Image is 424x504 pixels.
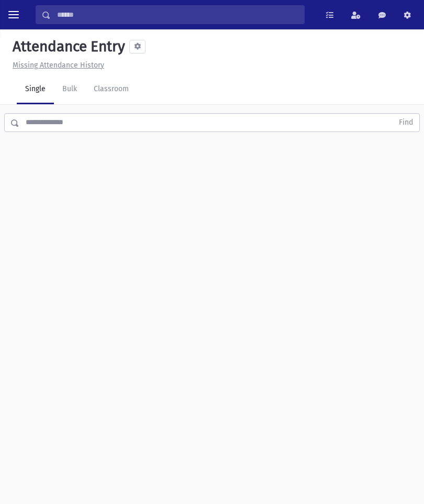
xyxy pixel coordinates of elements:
u: Missing Attendance History [13,61,104,70]
input: Search [51,5,304,24]
button: Find [393,114,419,132]
a: Classroom [85,75,137,104]
button: toggle menu [4,5,23,24]
a: Bulk [54,75,85,104]
a: Missing Attendance History [8,61,104,70]
h5: Attendance Entry [8,38,125,56]
a: Single [17,75,54,104]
